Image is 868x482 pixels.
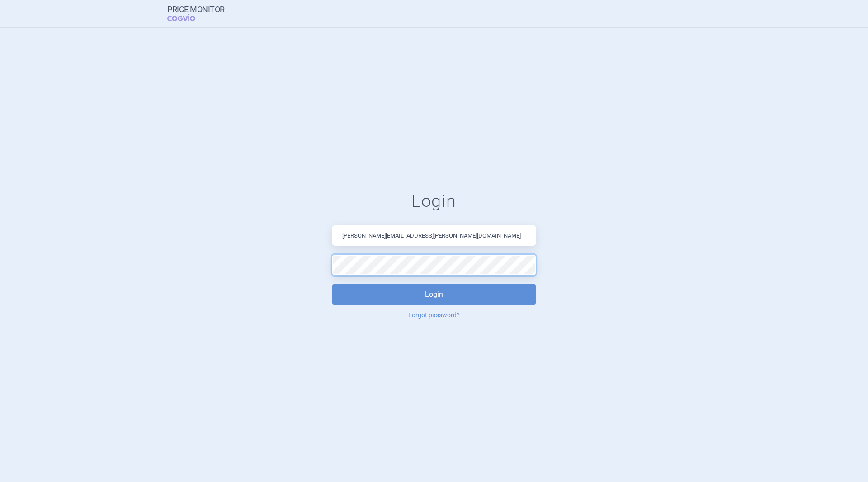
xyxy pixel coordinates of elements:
[408,312,460,318] a: Forgot password?
[167,5,225,22] a: Price MonitorCOGVIO
[332,191,536,212] h1: Login
[167,5,225,14] strong: Price Monitor
[167,14,208,21] span: COGVIO
[332,225,536,246] input: Email
[332,284,536,305] button: Login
